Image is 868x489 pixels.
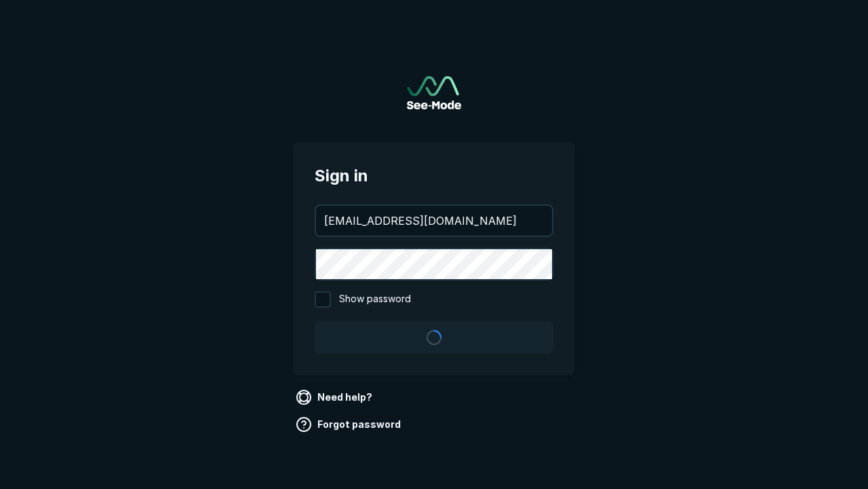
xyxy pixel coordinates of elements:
input: your@email.com [316,206,552,236]
span: Show password [339,291,411,308]
a: Need help? [293,386,378,408]
img: See-Mode Logo [407,76,461,109]
a: Forgot password [293,414,406,435]
a: Go to sign in [407,76,461,109]
span: Sign in [315,164,553,188]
